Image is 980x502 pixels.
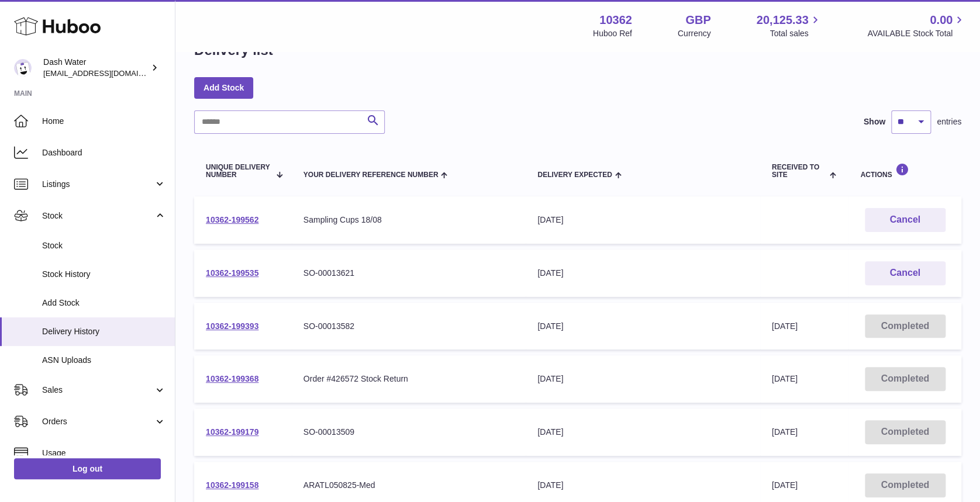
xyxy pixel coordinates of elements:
a: Add Stock [194,77,253,98]
span: [DATE] [772,480,798,490]
span: Dashboard [42,147,166,158]
span: Unique Delivery Number [206,164,270,179]
span: 20,125.33 [756,12,808,28]
div: [DATE] [537,480,748,491]
div: [DATE] [537,214,748,226]
span: Stock [42,240,166,251]
div: [DATE] [537,268,748,279]
label: Show [864,116,885,127]
span: Orders [42,416,154,427]
a: 10362-199562 [206,215,258,224]
a: 10362-199179 [206,427,258,437]
a: 10362-199368 [206,374,258,383]
div: SO-00013621 [303,268,515,279]
span: Stock [42,210,154,221]
img: bea@dash-water.com [14,59,32,77]
div: Sampling Cups 18/08 [303,214,515,226]
button: Cancel [865,208,946,232]
div: Huboo Ref [593,28,632,39]
div: ARATL050825-Med [303,480,515,491]
span: [DATE] [772,321,798,331]
span: Your Delivery Reference Number [303,171,439,179]
span: Usage [42,448,166,459]
span: Listings [42,179,154,190]
a: 20,125.33 Total sales [756,12,822,39]
a: 0.00 AVAILABLE Stock Total [867,12,966,39]
span: Delivery Expected [537,171,612,179]
div: Actions [860,163,950,179]
span: ASN Uploads [42,355,166,366]
span: 0.00 [930,12,953,28]
div: Dash Water [43,57,149,79]
span: Stock History [42,269,166,280]
span: Add Stock [42,297,166,309]
div: SO-00013509 [303,427,515,438]
span: [EMAIL_ADDRESS][DOMAIN_NAME] [43,68,172,78]
span: Sales [42,385,154,396]
span: Total sales [769,28,822,39]
a: 10362-199393 [206,321,258,331]
strong: 10362 [599,12,632,28]
span: entries [937,116,961,127]
button: Cancel [865,261,946,285]
a: 10362-199158 [206,480,258,490]
span: Received to Site [772,164,827,179]
span: [DATE] [772,374,798,383]
span: Home [42,116,166,127]
div: Order #426572 Stock Return [303,373,515,385]
a: 10362-199535 [206,268,258,278]
strong: GBP [685,12,710,28]
a: Log out [14,458,161,479]
span: Delivery History [42,326,166,337]
div: Currency [678,28,711,39]
div: [DATE] [537,427,748,438]
span: AVAILABLE Stock Total [867,28,966,39]
div: [DATE] [537,321,748,332]
div: [DATE] [537,373,748,385]
span: [DATE] [772,427,798,437]
div: SO-00013582 [303,321,515,332]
